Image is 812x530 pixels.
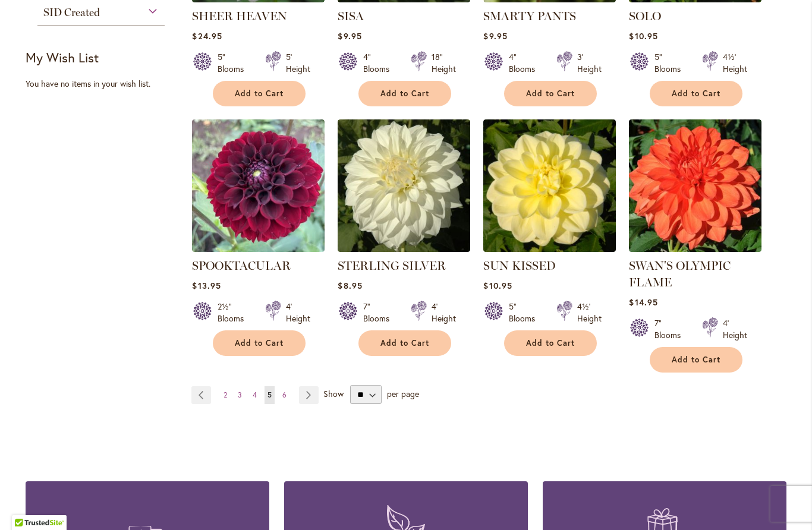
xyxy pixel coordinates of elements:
[235,386,245,404] a: 3
[358,330,451,356] button: Add to Cart
[629,243,761,254] a: Swan's Olympic Flame
[9,488,42,521] iframe: Launch Accessibility Center
[192,119,325,252] img: Spooktacular
[338,243,470,254] a: Sterling Silver
[26,49,99,66] strong: My Wish List
[504,81,597,106] button: Add to Cart
[483,243,616,254] a: SUN KISSED
[279,386,289,404] a: 6
[238,390,242,399] span: 3
[723,51,747,75] div: 4½' Height
[629,9,661,23] a: SOLO
[267,390,272,399] span: 5
[218,301,251,324] div: 2½" Blooms
[654,51,688,75] div: 5" Blooms
[338,30,361,42] span: $9.95
[483,9,576,23] a: SMARTY PANTS
[192,258,291,273] a: SPOOKTACULAR
[26,78,184,90] div: You have no items in your wish list.
[338,9,364,23] a: SISA
[338,119,470,252] img: Sterling Silver
[432,51,456,75] div: 18" Height
[650,347,742,373] button: Add to Cart
[338,280,362,291] span: $8.95
[192,30,222,42] span: $24.95
[577,301,602,324] div: 4½' Height
[509,51,542,75] div: 4" Blooms
[504,330,597,356] button: Add to Cart
[629,258,731,289] a: SWAN'S OLYMPIC FLAME
[577,51,602,75] div: 3' Height
[723,317,747,341] div: 4' Height
[432,301,456,324] div: 4' Height
[363,301,396,324] div: 7" Blooms
[250,386,260,404] a: 4
[526,89,575,99] span: Add to Cart
[672,355,720,365] span: Add to Cart
[380,338,429,348] span: Add to Cart
[218,51,251,75] div: 5" Blooms
[654,317,688,341] div: 7" Blooms
[213,330,306,356] button: Add to Cart
[192,243,325,254] a: Spooktacular
[43,6,100,19] span: SID Created
[509,301,542,324] div: 5" Blooms
[483,30,507,42] span: $9.95
[338,258,446,273] a: STERLING SILVER
[629,296,657,308] span: $14.95
[213,81,306,106] button: Add to Cart
[629,30,657,42] span: $10.95
[282,390,287,399] span: 6
[224,390,227,399] span: 2
[483,280,512,291] span: $10.95
[387,388,419,399] span: per page
[221,386,230,404] a: 2
[672,89,720,99] span: Add to Cart
[363,51,396,75] div: 4" Blooms
[286,51,310,75] div: 5' Height
[253,390,257,399] span: 4
[483,258,556,273] a: SUN KISSED
[358,81,451,106] button: Add to Cart
[650,81,742,106] button: Add to Cart
[235,338,284,348] span: Add to Cart
[483,119,616,252] img: SUN KISSED
[192,280,221,291] span: $13.95
[629,119,761,252] img: Swan's Olympic Flame
[286,301,310,324] div: 4' Height
[526,338,575,348] span: Add to Cart
[380,89,429,99] span: Add to Cart
[235,89,284,99] span: Add to Cart
[192,9,287,23] a: SHEER HEAVEN
[323,388,344,399] span: Show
